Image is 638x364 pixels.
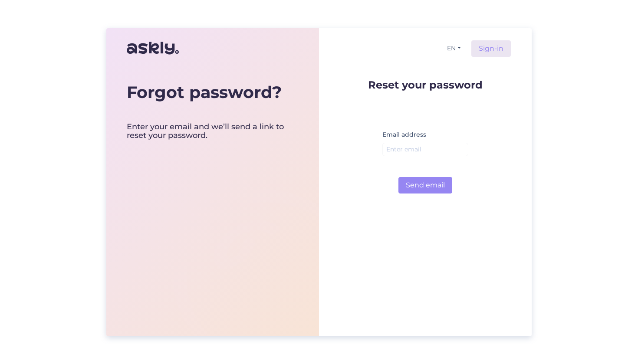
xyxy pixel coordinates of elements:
[127,82,299,102] div: Forgot password?
[127,123,299,140] div: Enter your email and we’ll send a link to reset your password.
[471,40,511,57] a: Sign-in
[127,38,179,59] img: Askly
[398,177,452,193] button: Send email
[382,143,468,156] input: Enter email
[444,42,464,55] button: EN
[368,79,483,90] p: Reset your password
[382,130,426,139] label: Email address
